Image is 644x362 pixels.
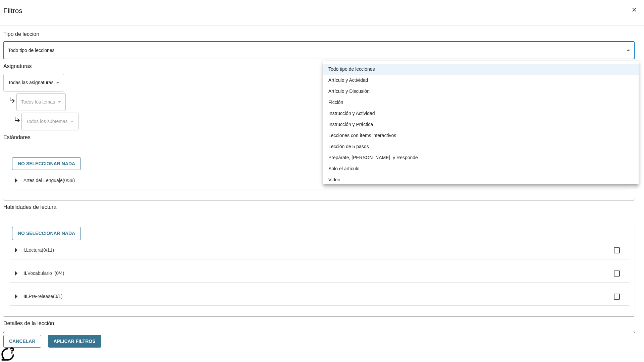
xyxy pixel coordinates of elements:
[323,152,639,163] li: Prepárate, [PERSON_NAME], y Responde
[323,75,639,86] li: Artículo y Actividad
[323,61,639,188] ul: Seleccione un tipo de lección
[323,64,639,75] li: Todo tipo de lecciones
[323,163,639,174] li: Solo el artículo
[323,97,639,108] li: Ficción
[323,130,639,141] li: Lecciones con ítems interactivos
[323,141,639,152] li: Lección de 5 pasos
[323,86,639,97] li: Artículo y Discusión
[323,108,639,119] li: Instrucción y Actividad
[323,174,639,185] li: Video
[323,119,639,130] li: Instrucción y Práctica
